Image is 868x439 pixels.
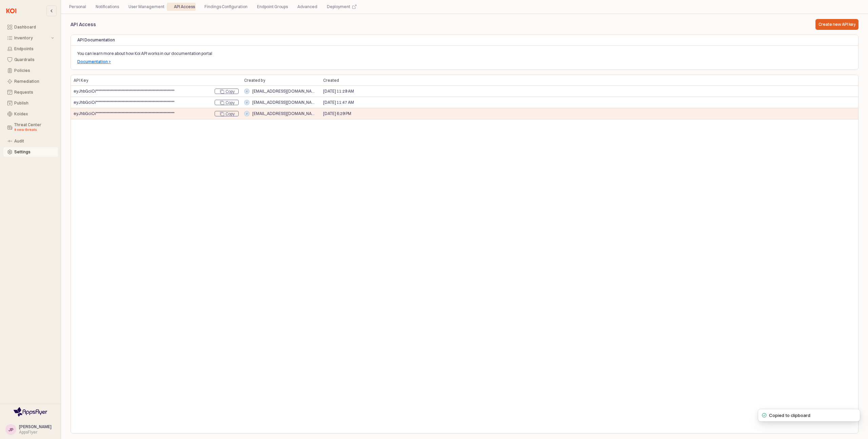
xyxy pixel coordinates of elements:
[14,90,54,95] div: Requests
[327,3,350,11] div: Deployment
[252,111,318,116] span: [EMAIL_ADDRESS][DOMAIN_NAME]
[14,25,54,30] div: Dashboard
[14,122,54,133] div: Threat Center
[252,100,318,105] span: [EMAIL_ADDRESS][DOMAIN_NAME]
[225,111,235,117] div: Copy
[323,3,360,11] div: Deployment
[8,426,14,433] div: JP
[3,120,58,135] button: Threat Center
[77,37,852,43] p: API Documentation
[818,22,855,27] p: Create new API key
[92,3,123,11] div: Notifications
[3,77,58,86] button: Remediation
[14,36,50,40] div: Inventory
[215,100,239,105] div: Copy
[174,3,195,11] div: API Access
[14,139,54,144] div: Audit
[244,111,249,116] span: j
[77,51,787,57] p: You can learn more about how Koi API works in our documentation portal
[14,46,54,51] div: Endpoints
[3,147,58,157] button: Settings
[14,68,54,73] div: Policies
[69,3,86,11] div: Personal
[3,44,58,54] button: Endpoints
[244,89,249,94] span: j
[225,89,235,94] div: Copy
[244,100,249,105] span: j
[323,100,354,105] span: [DATE] 11:47 AM
[129,3,164,11] div: User Management
[293,3,321,11] div: Advanced
[761,412,768,419] div: success
[96,3,119,11] div: Notifications
[170,3,199,11] div: API Access
[323,111,351,116] span: [DATE] 6:29 PM
[14,79,54,84] div: Remediation
[14,57,54,62] div: Guardrails
[323,78,339,83] span: Created
[3,136,58,146] button: Audit
[14,112,54,116] div: Koidex
[14,101,54,106] div: Publish
[3,98,58,108] button: Publish
[215,111,239,116] div: Copy
[77,59,111,64] button: Documentation >
[253,3,292,11] div: Endpoint Groups
[204,3,248,11] div: Findings Configuration
[74,78,88,83] span: API Key
[3,66,58,75] button: Policies
[3,88,58,97] button: Requests
[3,55,58,64] button: Guardrails
[323,89,354,94] span: [DATE] 11:29 AM
[297,3,317,11] div: Advanced
[71,21,155,28] p: API Access
[3,33,58,43] button: Inventory
[815,19,859,30] button: Create new API key
[750,411,868,439] div: Notifications (F8)
[19,430,52,435] div: AppsFlyer
[244,78,265,83] span: Created by
[14,150,54,154] div: Settings
[3,22,58,32] button: Dashboard
[257,3,288,11] div: Endpoint Groups
[769,412,810,419] h4: Copied to clipboard
[225,100,235,106] div: Copy
[65,3,90,11] div: Personal
[19,424,52,429] span: [PERSON_NAME]
[5,424,16,435] button: JP
[14,127,54,133] div: 9 new threats
[200,3,252,11] div: Findings Configuration
[124,3,169,11] div: User Management
[3,109,58,119] button: Koidex
[252,89,318,94] span: [EMAIL_ADDRESS][DOMAIN_NAME]
[215,89,239,94] div: Copy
